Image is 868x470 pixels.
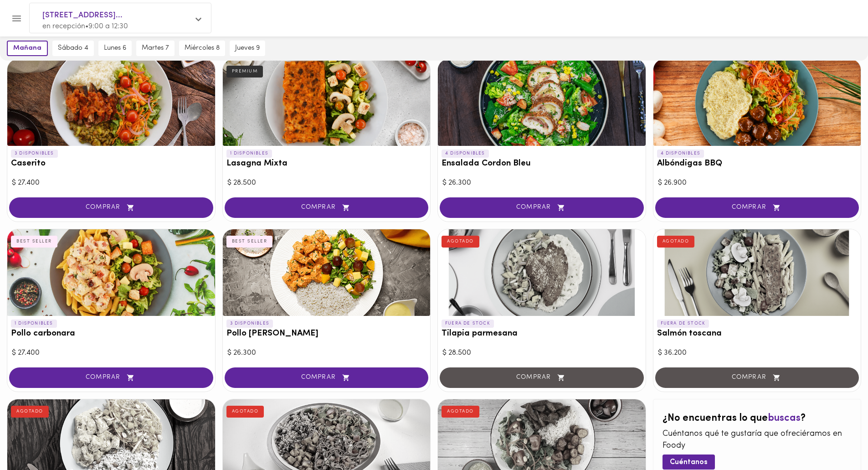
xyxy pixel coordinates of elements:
h3: Lasagna Mixta [226,159,427,169]
div: AGOTADO [11,406,49,418]
p: 3 DISPONIBLES [226,320,273,328]
p: 4 DISPONIBLES [657,150,704,158]
div: Tilapia parmesana [438,229,646,316]
div: Salmón toscana [653,229,861,316]
span: miércoles 8 [185,44,220,52]
div: $ 28.500 [227,178,426,188]
button: mañana [7,41,48,56]
span: COMPRAR [667,204,848,212]
span: jueves 9 [235,44,260,52]
div: Pollo carbonara [7,229,215,316]
div: BEST SELLER [11,236,57,248]
div: $ 27.400 [12,178,211,188]
h3: Albóndigas BBQ [657,159,858,169]
div: AGOTADO [442,236,479,248]
span: Cuéntanos [670,458,708,467]
div: AGOTADO [442,406,479,418]
p: Cuéntanos qué te gustaría que ofreciéramos en Foody [663,429,852,452]
div: $ 27.400 [12,348,211,358]
h3: Pollo carbonara [11,329,211,339]
h2: ¿No encuentras lo que ? [663,413,852,424]
p: FUERA DE STOCK [442,320,494,328]
div: AGOTADO [226,406,264,418]
button: jueves 9 [230,41,265,56]
span: mañana [13,44,41,52]
span: buscas [768,413,801,424]
span: sábado 4 [58,44,88,52]
p: FUERA DE STOCK [657,320,709,328]
div: Caserito [7,59,215,146]
div: Albóndigas BBQ [653,59,861,146]
button: miércoles 8 [179,41,225,56]
div: BEST SELLER [226,236,273,248]
h3: Ensalada Cordon Bleu [442,159,642,169]
button: sábado 4 [52,41,94,56]
h3: Tilapia parmesana [442,329,642,339]
span: COMPRAR [236,374,417,382]
p: 1 DISPONIBLES [11,320,57,328]
h3: Salmón toscana [657,329,858,339]
span: COMPRAR [236,204,417,212]
button: Menu [5,7,28,30]
div: PREMIUM [226,66,263,77]
div: $ 36.200 [658,348,857,358]
span: en recepción • 9:00 a 12:30 [42,23,128,30]
div: AGOTADO [657,236,695,248]
div: $ 26.300 [442,178,641,188]
div: $ 28.500 [442,348,641,358]
span: COMPRAR [451,204,632,212]
h3: Pollo [PERSON_NAME] [226,329,427,339]
span: lunes 6 [104,44,126,52]
p: 4 DISPONIBLES [442,150,489,158]
button: COMPRAR [225,367,429,388]
div: Ensalada Cordon Bleu [438,59,646,146]
button: COMPRAR [440,197,644,218]
button: martes 7 [136,41,175,56]
div: Lasagna Mixta [223,59,431,146]
span: [STREET_ADDRESS]... [42,10,189,21]
button: COMPRAR [9,367,213,388]
span: COMPRAR [21,374,202,382]
span: COMPRAR [21,204,202,212]
h3: Caserito [11,159,211,169]
iframe: Messagebird Livechat Widget [815,417,859,461]
div: $ 26.900 [658,178,857,188]
button: lunes 6 [98,41,132,56]
p: 3 DISPONIBLES [11,150,58,158]
button: Cuéntanos [663,455,715,470]
p: 1 DISPONIBLES [226,150,272,158]
span: martes 7 [142,44,169,52]
div: $ 26.300 [227,348,426,358]
button: COMPRAR [655,197,859,218]
button: COMPRAR [9,197,213,218]
button: COMPRAR [225,197,429,218]
div: Pollo Tikka Massala [223,229,431,316]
